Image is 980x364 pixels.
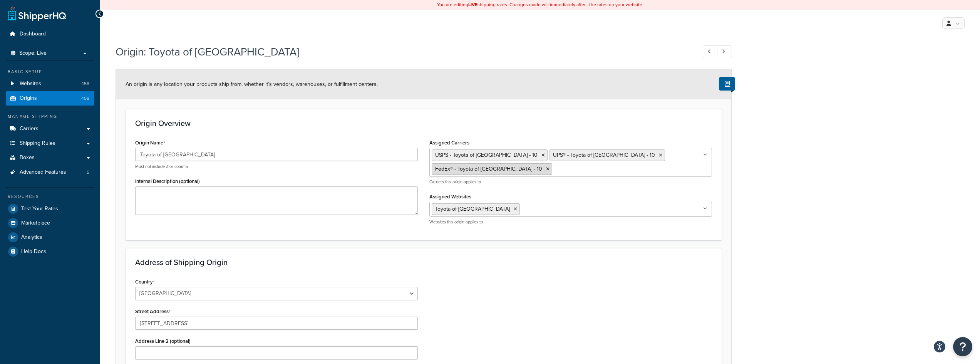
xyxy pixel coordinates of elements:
label: Assigned Websites [429,194,471,200]
span: Scope: Live [19,50,47,57]
button: Open Resource Center [953,337,972,356]
span: Boxes [20,154,35,161]
h1: Origin: Toyota of [GEOGRAPHIC_DATA] [116,44,689,59]
b: LIVE [468,1,477,8]
span: UPS® - Toyota of [GEOGRAPHIC_DATA] - 10 [553,151,655,159]
label: Country [135,279,155,285]
li: Websites [6,77,94,91]
label: Internal Description (optional) [135,178,200,184]
a: Analytics [6,230,94,244]
span: Advanced Features [20,169,66,176]
div: Resources [6,193,94,200]
a: Previous Record [703,45,718,58]
label: Address Line 2 (optional) [135,338,191,344]
label: Street Address [135,309,171,315]
span: Dashboard [20,31,46,37]
a: Shipping Rules [6,136,94,151]
span: USPS - Toyota of [GEOGRAPHIC_DATA] - 10 [435,151,538,159]
a: Origins458 [6,91,94,106]
p: Carriers this origin applies to [429,179,712,185]
button: Show Help Docs [719,77,735,91]
span: Toyota of [GEOGRAPHIC_DATA] [435,205,510,213]
label: Assigned Carriers [429,140,469,146]
a: Advanced Features5 [6,165,94,179]
a: Next Record [717,45,732,58]
div: Basic Setup [6,69,94,75]
span: An origin is any location your products ship from, whether it’s vendors, warehouses, or fulfillme... [126,80,378,88]
span: Origins [20,95,37,102]
li: Advanced Features [6,165,94,179]
span: 5 [87,169,89,176]
p: Must not include # or comma [135,164,418,169]
a: Dashboard [6,27,94,41]
span: Help Docs [21,248,46,255]
a: Help Docs [6,245,94,258]
span: Marketplace [21,220,50,226]
a: Boxes [6,151,94,165]
span: Test Your Rates [21,206,58,212]
a: Test Your Rates [6,202,94,216]
a: Websites458 [6,77,94,91]
h3: Address of Shipping Origin [135,258,712,267]
label: Origin Name [135,140,165,146]
span: FedEx® - Toyota of [GEOGRAPHIC_DATA] - 10 [435,165,542,173]
span: Shipping Rules [20,140,55,147]
a: Carriers [6,122,94,136]
p: Websites this origin applies to [429,219,712,225]
span: Analytics [21,234,42,241]
a: Marketplace [6,216,94,230]
span: Websites [20,81,41,87]
div: Manage Shipping [6,113,94,120]
span: 458 [81,95,89,102]
span: 458 [81,81,89,87]
span: Carriers [20,126,39,132]
li: Origins [6,91,94,106]
h3: Origin Overview [135,119,712,127]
